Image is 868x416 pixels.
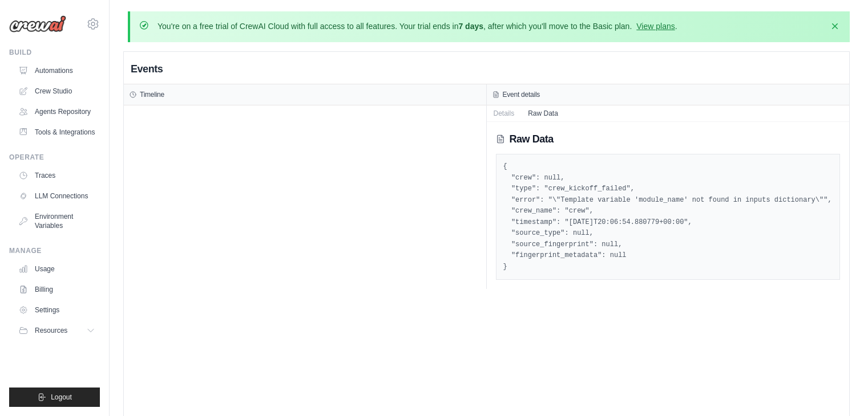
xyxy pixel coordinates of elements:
[9,388,100,407] button: Logout
[14,280,100,299] a: Billing
[158,21,677,32] p: You're on a free trial of CrewAI Cloud with full access to all features. Your trial ends in , aft...
[14,166,100,185] a: Traces
[14,321,100,340] button: Resources
[14,207,100,235] a: Environment Variables
[487,105,522,121] button: Details
[51,393,72,402] span: Logout
[35,326,67,335] span: Resources
[9,15,66,32] img: Logo
[14,62,100,80] a: Automations
[636,22,675,31] a: View plans
[14,103,100,121] a: Agents Repository
[9,48,100,57] div: Build
[510,131,554,147] h2: Raw Data
[458,22,483,31] strong: 7 days
[811,361,868,416] iframe: Chat Widget
[9,153,100,162] div: Operate
[14,82,100,100] a: Crew Studio
[9,246,100,255] div: Manage
[521,105,565,121] button: Raw Data
[14,123,100,141] a: Tools & Integrations
[14,301,100,319] a: Settings
[503,161,833,272] pre: { "crew": null, "type": "crew_kickoff_failed", "error": "\"Template variable 'module_name' not fo...
[14,260,100,278] a: Usage
[131,61,163,77] h2: Events
[140,90,164,99] h3: Timeline
[811,361,868,416] div: Widget de chat
[503,90,540,99] h3: Event details
[14,187,100,205] a: LLM Connections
